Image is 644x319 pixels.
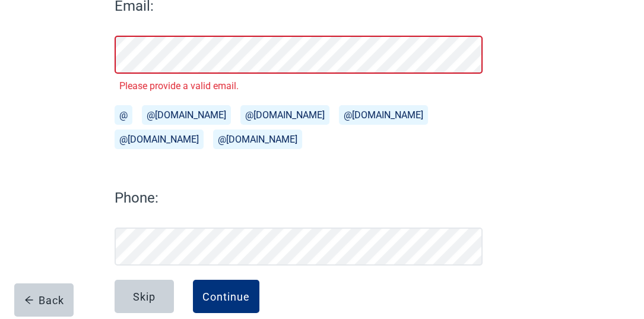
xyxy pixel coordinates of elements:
label: Phone: [115,187,483,209]
div: Please provide a valid email. [119,78,478,93]
div: Skip [133,290,156,302]
div: Back [24,294,64,306]
button: @[DOMAIN_NAME] [339,105,428,125]
button: @[DOMAIN_NAME] [142,105,231,125]
button: @[DOMAIN_NAME] [240,105,329,125]
button: @ [115,105,132,125]
button: Continue [193,280,259,313]
button: Skip [115,280,174,313]
span: arrow-left [24,295,34,305]
div: Continue [202,290,250,302]
button: @[DOMAIN_NAME] [115,130,204,149]
button: arrow-leftBack [14,283,74,317]
button: @[DOMAIN_NAME] [213,130,302,149]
